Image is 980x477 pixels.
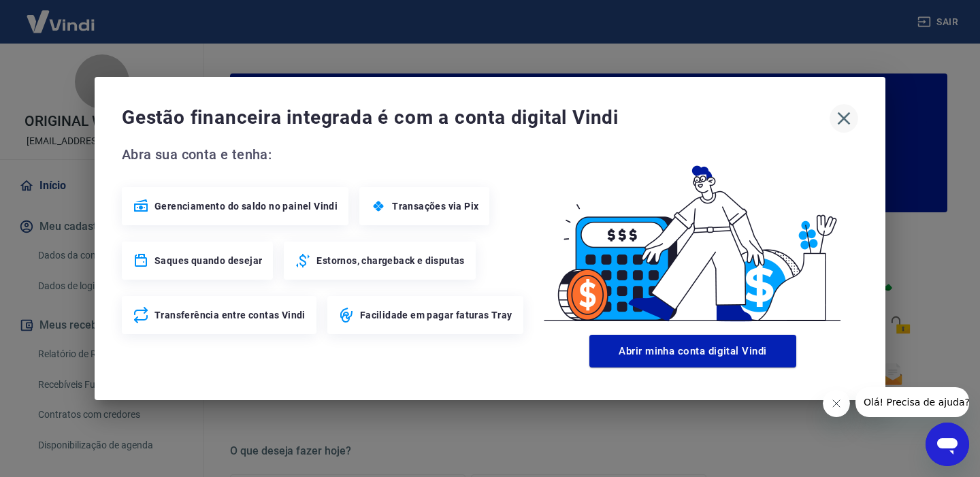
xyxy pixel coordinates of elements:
[122,144,527,165] span: Abra sua conta e tenha:
[154,308,306,322] span: Transferência entre contas Vindi
[8,10,114,20] span: Olá! Precisa de ajuda?
[392,199,478,213] span: Transações via Pix
[589,335,796,367] button: Abrir minha conta digital Vindi
[154,254,262,267] span: Saques quando desejar
[926,423,969,466] iframe: Button to launch messaging window
[360,308,512,322] span: Facilidade em pagar faturas Tray
[316,254,464,267] span: Estornos, chargeback e disputas
[855,387,969,417] iframe: Message from company
[154,199,338,213] span: Gerenciamento do saldo no painel Vindi
[527,144,858,329] img: Good Billing
[823,390,850,417] iframe: Close message
[122,104,830,131] span: Gestão financeira integrada é com a conta digital Vindi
